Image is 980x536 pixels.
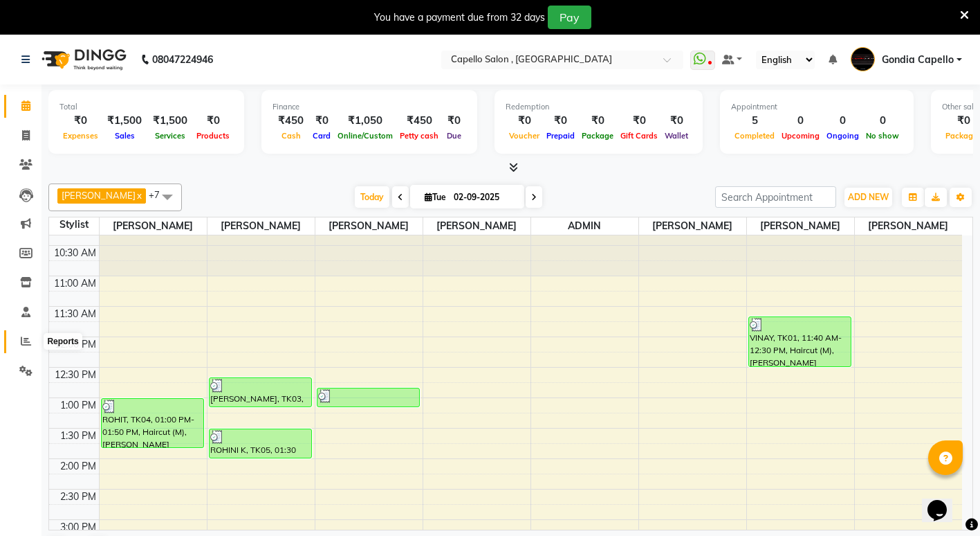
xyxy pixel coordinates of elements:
span: Completed [731,131,778,141]
span: ADMIN [531,217,638,235]
span: Petty cash [396,131,442,141]
div: ₹1,500 [147,113,193,129]
span: [PERSON_NAME] [855,217,963,235]
button: Pay [548,6,591,29]
img: Gondia Capello [851,47,875,71]
span: Card [309,131,334,141]
span: [PERSON_NAME] [747,217,854,235]
span: [PERSON_NAME] [423,217,530,235]
div: ₹0 [506,113,543,129]
b: 08047224946 [152,40,213,79]
span: [PERSON_NAME] [100,217,207,235]
div: 0 [823,113,862,129]
div: ROHIT, TK04, 01:00 PM-01:50 PM, Haircut (M),[PERSON_NAME] Trim/Shave [102,399,203,447]
div: 10:30 AM [51,246,99,260]
span: Today [355,186,389,208]
div: ₹0 [193,113,233,129]
div: ₹450 [396,113,442,129]
div: Finance [272,101,466,113]
span: Expenses [59,131,102,141]
div: 2:30 PM [57,490,99,504]
span: +7 [149,189,170,200]
div: ₹1,050 [334,113,396,129]
div: Appointment [731,101,903,113]
div: 3:00 PM [57,520,99,535]
span: Gondia Capello [882,53,954,67]
iframe: chat widget [922,481,966,522]
img: logo [35,40,130,79]
input: Search Appointment [715,186,836,208]
div: You have a payment due from 32 days [374,10,545,25]
button: ADD NEW [844,188,892,207]
div: ₹0 [59,113,102,129]
div: Reports [44,333,82,350]
span: No show [862,131,903,141]
span: Due [443,131,465,141]
div: 1:00 PM [57,398,99,413]
span: Services [151,131,189,141]
span: Wallet [661,131,692,141]
span: Prepaid [543,131,578,141]
div: ₹0 [442,113,466,129]
div: 0 [862,113,903,129]
span: Cash [278,131,304,141]
span: Sales [111,131,138,141]
div: [PERSON_NAME], TK03, 12:40 PM-01:10 PM, HAIRCUT (F) [210,378,311,407]
div: ₹0 [661,113,692,129]
span: Voucher [506,131,543,141]
span: Gift Cards [617,131,661,141]
div: [PERSON_NAME], TK02, 12:50 PM-01:10 PM, Haircut (M) [317,388,419,407]
span: Ongoing [823,131,862,141]
div: Stylist [49,217,99,232]
span: [PERSON_NAME] [639,217,746,235]
div: Total [59,101,233,113]
span: [PERSON_NAME] [207,217,315,235]
div: 12:30 PM [52,368,99,382]
div: 11:00 AM [51,276,99,291]
span: [PERSON_NAME] [62,190,136,201]
div: ROHINI K, TK05, 01:30 PM-02:00 PM, Eyebrows (F),[GEOGRAPHIC_DATA],Under Arms Waxing Rica [210,429,311,458]
div: ₹0 [578,113,617,129]
div: ₹1,500 [102,113,147,129]
div: ₹450 [272,113,309,129]
div: Redemption [506,101,692,113]
span: Online/Custom [334,131,396,141]
span: Package [578,131,617,141]
span: [PERSON_NAME] [315,217,423,235]
span: ADD NEW [848,192,889,202]
span: Products [193,131,233,141]
div: 2:00 PM [57,459,99,474]
div: 11:30 AM [51,307,99,321]
input: 2025-09-02 [450,187,519,208]
div: 5 [731,113,778,129]
span: Tue [421,192,450,202]
div: ₹0 [617,113,661,129]
div: ₹0 [543,113,578,129]
div: 0 [778,113,823,129]
div: ₹0 [309,113,334,129]
span: Upcoming [778,131,823,141]
a: x [136,190,142,201]
div: 1:30 PM [57,429,99,443]
div: VINAY, TK01, 11:40 AM-12:30 PM, Haircut (M),[PERSON_NAME] Trim/Shave [749,317,851,366]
